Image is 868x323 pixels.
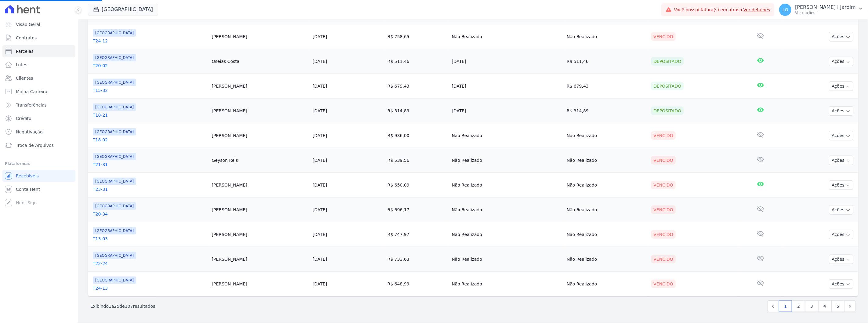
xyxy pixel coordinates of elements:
td: [PERSON_NAME] [209,222,310,247]
span: Você possui fatura(s) em atraso. [674,7,770,13]
a: T13-03 [93,236,207,242]
td: Não Realizado [564,272,649,296]
span: [GEOGRAPHIC_DATA] [93,54,136,61]
a: [DATE] [313,108,327,113]
a: T18-02 [93,137,207,143]
a: [DATE] [313,133,327,138]
td: Não Realizado [449,272,564,296]
button: Ações [829,180,853,190]
a: [DATE] [313,257,327,262]
a: Recebíveis [2,170,75,182]
span: [GEOGRAPHIC_DATA] [93,202,136,210]
td: R$ 314,89 [564,99,649,123]
p: Exibindo a de resultados. [90,303,157,309]
span: Troca de Arquivos [16,142,54,148]
span: Parcelas [16,48,34,54]
td: Não Realizado [449,173,564,198]
button: Ações [829,106,853,116]
button: Ações [829,156,853,165]
td: Não Realizado [564,24,649,49]
td: Não Realizado [564,198,649,222]
span: Lotes [16,62,27,68]
a: [DATE] [313,183,327,187]
span: 107 [125,304,133,309]
td: [PERSON_NAME] [209,24,310,49]
td: Não Realizado [564,123,649,148]
button: Ações [829,255,853,264]
a: [DATE] [313,34,327,39]
span: [GEOGRAPHIC_DATA] [93,252,136,259]
div: Vencido [651,181,676,189]
a: T24-12 [93,38,207,44]
a: Previous [767,300,779,312]
p: Ver opções [795,10,856,15]
a: [DATE] [313,207,327,212]
a: [DATE] [313,232,327,237]
span: [GEOGRAPHIC_DATA] [93,103,136,111]
a: Crédito [2,112,75,125]
td: R$ 648,99 [385,272,449,296]
a: Troca de Arquivos [2,139,75,151]
td: [PERSON_NAME] [209,173,310,198]
span: LG [783,8,788,12]
a: Ver detalhes [743,7,770,12]
div: Plataformas [5,160,73,167]
button: Ações [829,279,853,289]
button: Ações [829,230,853,239]
a: Transferências [2,99,75,111]
a: T18-21 [93,112,207,118]
td: Não Realizado [564,247,649,272]
span: [GEOGRAPHIC_DATA] [93,128,136,136]
span: [GEOGRAPHIC_DATA] [93,29,136,37]
p: [PERSON_NAME] i Jardim [795,4,856,10]
td: R$ 539,56 [385,148,449,173]
div: Vencido [651,32,676,41]
a: T24-13 [93,285,207,291]
td: Geyson Reis [209,148,310,173]
a: [DATE] [313,158,327,163]
td: [PERSON_NAME] [209,198,310,222]
td: Não Realizado [449,148,564,173]
a: T21-31 [93,161,207,168]
div: Vencido [651,156,676,165]
div: Vencido [651,255,676,263]
span: 1 [109,304,111,309]
button: Ações [829,131,853,140]
a: Lotes [2,59,75,71]
td: [DATE] [449,74,564,99]
a: Visão Geral [2,18,75,31]
span: Conta Hent [16,186,40,192]
td: R$ 650,09 [385,173,449,198]
div: Depositado [651,82,684,90]
a: Negativação [2,126,75,138]
a: [DATE] [313,84,327,89]
span: Negativação [16,129,43,135]
span: [GEOGRAPHIC_DATA] [93,178,136,185]
span: Minha Carteira [16,89,47,95]
td: Não Realizado [449,123,564,148]
td: Não Realizado [564,222,649,247]
a: 5 [831,300,844,312]
td: R$ 679,43 [564,74,649,99]
a: Clientes [2,72,75,84]
td: R$ 314,89 [385,99,449,123]
div: Vencido [651,280,676,288]
td: Não Realizado [449,198,564,222]
a: Next [844,300,856,312]
div: Vencido [651,131,676,140]
td: [DATE] [449,99,564,123]
a: 1 [779,300,792,312]
div: Vencido [651,205,676,214]
td: R$ 511,46 [564,49,649,74]
td: Não Realizado [449,222,564,247]
button: Ações [829,205,853,215]
div: Depositado [651,57,684,66]
span: 25 [114,304,120,309]
td: [PERSON_NAME] [209,272,310,296]
td: [PERSON_NAME] [209,74,310,99]
a: Conta Hent [2,183,75,195]
div: Depositado [651,107,684,115]
td: R$ 936,00 [385,123,449,148]
span: Visão Geral [16,21,40,27]
a: T20-02 [93,63,207,69]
